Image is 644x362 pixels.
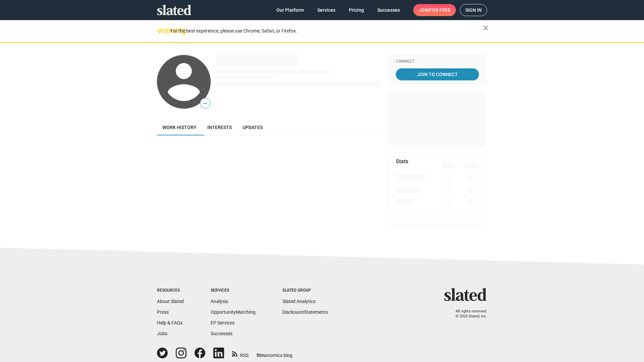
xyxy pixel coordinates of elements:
div: For the best experience, please use Chrome, Safari, or Firefox. [170,26,483,36]
a: Slated Analytics [282,299,316,304]
a: Services [312,4,341,16]
span: Updates [243,125,263,130]
span: film [257,353,265,358]
mat-card-title: Stats [396,158,408,165]
a: filmonomics blog [257,347,292,359]
a: Sign in [460,4,487,16]
mat-icon: warning [158,26,166,35]
a: Analysis [211,299,228,304]
a: Interests [202,119,237,135]
div: Resources [157,288,184,293]
span: — [200,99,210,108]
div: Slated Group [282,288,328,293]
a: Joinfor free [413,4,456,16]
a: Pricing [343,4,369,16]
a: Our Platform [271,4,309,16]
a: DisclosureStatements [282,309,328,315]
span: Sign in [465,4,482,16]
a: Help & FAQs [157,320,182,325]
span: Successes [377,4,400,16]
mat-icon: close [482,24,490,32]
a: EP Services [211,320,234,325]
span: Work history [162,125,197,130]
a: RSS [232,348,249,359]
a: Updates [237,119,268,135]
a: Successes [372,4,405,16]
a: About Slated [157,299,184,304]
span: Join To Connect [397,68,478,80]
span: for free [429,4,450,16]
p: All rights reserved. © 2025 Slated, Inc. [448,309,487,319]
span: Interests [207,125,232,130]
a: OpportunityMatching [211,309,256,315]
span: Services [317,4,335,16]
a: Work history [157,119,202,135]
span: Join [419,4,450,16]
a: Successes [211,331,232,336]
span: Pricing [349,4,364,16]
a: Jobs [157,331,167,336]
span: Our Platform [276,4,304,16]
a: Press [157,309,169,315]
div: Services [211,288,256,293]
a: Join To Connect [396,68,479,80]
div: Connect [396,59,479,64]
